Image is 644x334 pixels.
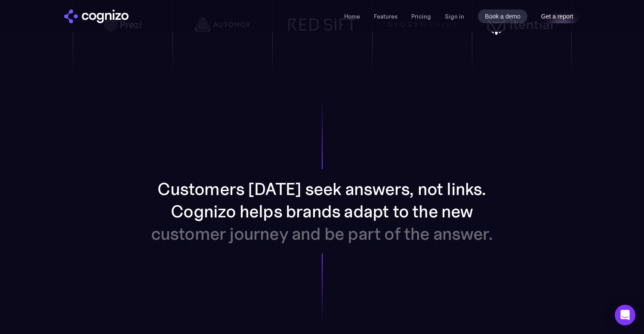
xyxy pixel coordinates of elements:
a: Features [374,12,397,20]
a: Pricing [411,12,431,20]
a: Sign in [445,11,464,22]
div: Open Intercom Messenger [615,305,635,325]
a: Home [344,12,360,20]
img: cognizo logo [64,9,129,23]
a: Get a report [534,9,580,23]
p: Customers [DATE] seek answers, not links. Cognizo helps brands adapt to the new customer journey ... [150,178,494,245]
a: home [64,9,129,23]
a: Book a demo [478,9,527,23]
